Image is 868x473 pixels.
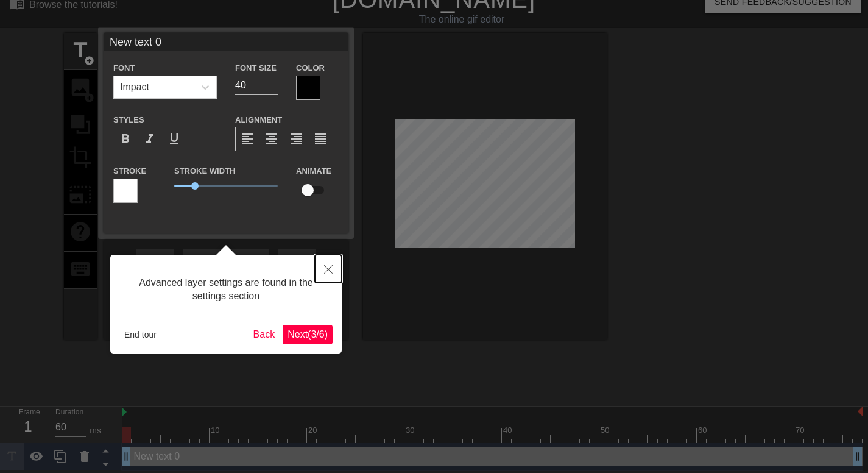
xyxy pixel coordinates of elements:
button: End tour [119,325,161,344]
button: Next [283,325,333,344]
button: Back [249,325,280,344]
button: Close [315,255,342,283]
div: Advanced layer settings are found in the settings section [119,264,333,316]
span: Next ( 3 / 6 ) [288,329,328,340]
